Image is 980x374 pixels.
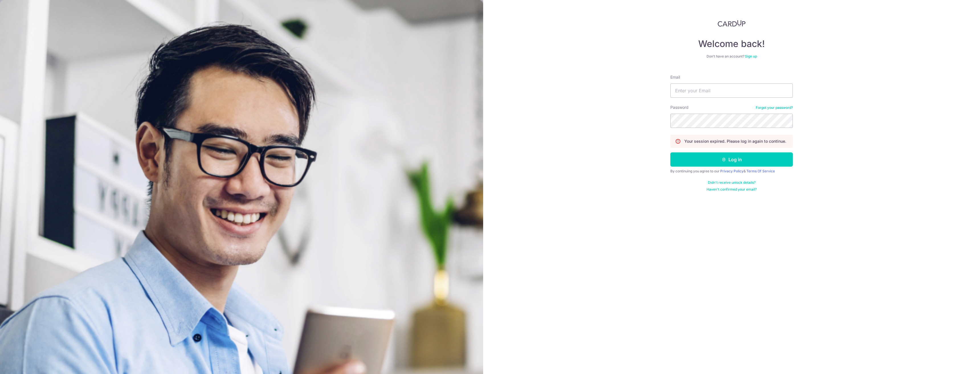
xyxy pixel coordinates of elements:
[746,169,775,173] a: Terms Of Service
[670,152,793,167] button: Log in
[670,54,793,59] div: Don’t have an account?
[707,187,757,192] a: Haven't confirmed your email?
[684,138,786,144] p: Your session expired. Please log in again to continue.
[670,83,793,98] input: Enter your Email
[670,38,793,50] h4: Welcome back!
[745,54,757,58] a: Sign up
[756,105,793,110] a: Forgot your password?
[670,105,689,110] label: Password
[720,169,744,173] a: Privacy Policy
[708,180,756,185] a: Didn't receive unlock details?
[670,169,793,173] div: By continuing you agree to our &
[670,74,680,80] label: Email
[718,20,746,27] img: CardUp Logo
